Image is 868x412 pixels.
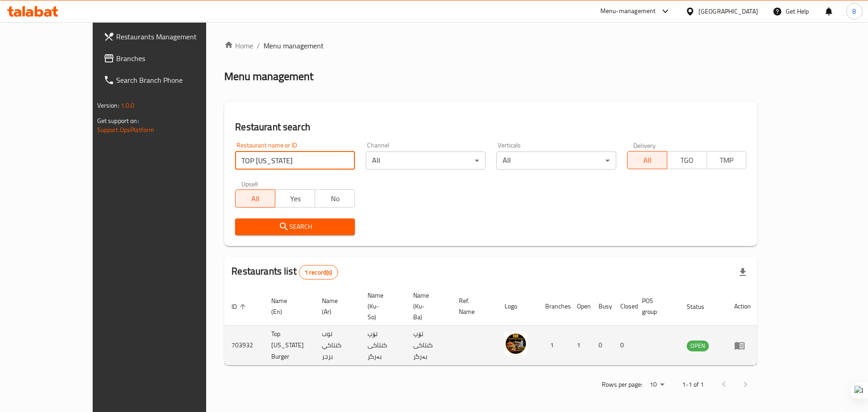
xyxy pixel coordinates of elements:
[231,265,338,279] h2: Restaurants list
[497,287,538,326] th: Logo
[97,124,155,136] a: Support.OpsPlatform
[698,6,758,16] div: [GEOGRAPHIC_DATA]
[235,120,746,134] h2: Restaurant search
[631,154,664,167] span: All
[299,265,338,279] div: Total records count
[570,326,591,365] td: 1
[224,69,313,84] h2: Menu management
[682,379,704,390] p: 1-1 of 1
[570,287,591,326] th: Open
[241,180,258,187] label: Upsell
[271,295,304,317] span: Name (En)
[538,287,570,326] th: Branches
[406,326,452,365] td: تۆپ کنتاکی بەرگر
[116,75,231,85] span: Search Branch Phone
[727,287,758,326] th: Action
[646,378,668,392] div: Rows per page:
[235,189,275,208] button: All
[121,99,135,111] span: 1.0.0
[116,31,231,42] span: Restaurants Management
[732,261,754,283] div: Export file
[235,152,355,170] input: Search for restaurant name or ID..
[96,26,238,47] a: Restaurants Management
[360,326,406,365] td: تۆپ کنتاکی بەرگر
[299,268,338,277] span: 1 record(s)
[591,326,613,365] td: 0
[591,287,613,326] th: Busy
[613,326,635,365] td: 0
[459,295,486,317] span: Ref. Name
[633,142,656,148] label: Delivery
[96,47,238,69] a: Branches
[275,189,315,208] button: Yes
[613,287,635,326] th: Closed
[279,192,311,205] span: Yes
[264,40,324,51] span: Menu management
[224,326,264,365] td: 703932
[368,290,395,322] span: Name (Ku-So)
[671,154,703,167] span: TGO
[711,154,743,167] span: TMP
[235,218,355,235] button: Search
[413,290,441,322] span: Name (Ku-Ba)
[224,40,253,51] a: Home
[852,6,856,16] span: B
[642,295,669,317] span: POS group
[315,189,355,208] button: No
[687,341,709,351] span: OPEN
[116,53,231,64] span: Branches
[97,99,119,111] span: Version:
[231,301,249,312] span: ID
[667,151,707,169] button: TGO
[602,379,642,390] p: Rows per page:
[257,40,260,51] li: /
[366,152,486,170] div: All
[97,115,139,127] span: Get support on:
[239,192,272,205] span: All
[264,326,315,365] td: Top [US_STATE] Burger
[538,326,570,365] td: 1
[734,340,751,351] div: Menu
[322,295,349,317] span: Name (Ar)
[224,40,757,51] nav: breadcrumb
[96,69,238,91] a: Search Branch Phone
[496,152,616,170] div: All
[319,192,351,205] span: No
[687,341,709,351] div: OPEN
[687,301,716,312] span: Status
[600,6,656,17] div: Menu-management
[627,151,667,169] button: All
[315,326,360,365] td: توب كنتاكي برجر
[505,332,527,355] img: Top Kentucky Burger
[242,221,348,232] span: Search
[224,287,758,365] table: enhanced table
[707,151,747,169] button: TMP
